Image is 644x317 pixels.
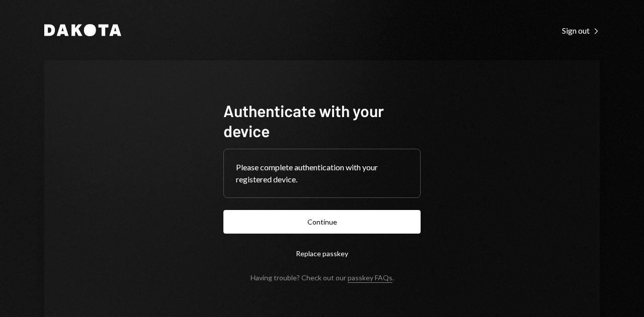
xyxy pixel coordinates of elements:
a: Sign out [562,25,600,36]
button: Continue [223,210,421,234]
a: passkey FAQs [348,273,392,283]
div: Having trouble? Check out our . [251,273,394,282]
div: Please complete authentication with your registered device. [236,161,408,185]
div: Sign out [562,26,600,36]
button: Replace passkey [223,242,421,265]
h1: Authenticate with your device [223,100,421,141]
